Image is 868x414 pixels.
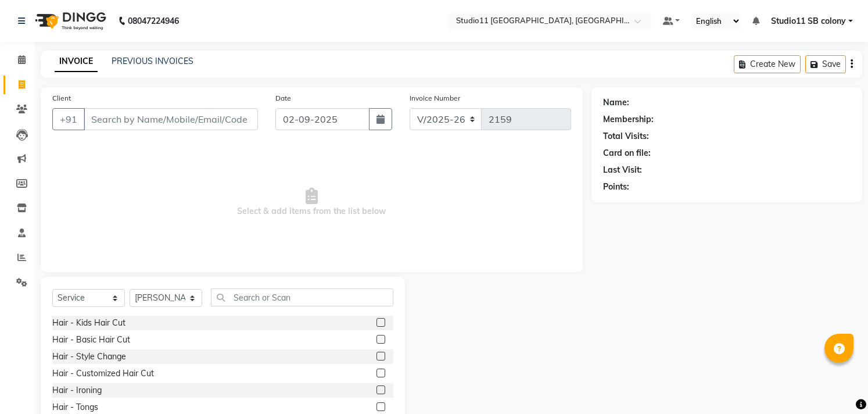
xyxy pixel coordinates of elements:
[52,108,85,130] button: +91
[603,181,629,193] div: Points:
[734,55,801,73] button: Create New
[603,113,654,126] div: Membership:
[805,55,846,73] button: Save
[603,164,642,176] div: Last Visit:
[52,334,130,346] div: Hair - Basic Hair Cut
[52,317,125,329] div: Hair - Kids Hair Cut
[819,367,856,402] iframe: chat widget
[128,5,179,37] b: 08047224946
[275,93,291,103] label: Date
[112,56,193,66] a: PREVIOUS INVOICES
[52,367,154,380] div: Hair - Customized Hair Cut
[55,51,98,72] a: INVOICE
[52,351,126,363] div: Hair - Style Change
[52,384,102,397] div: Hair - Ironing
[410,93,460,103] label: Invoice Number
[30,5,109,37] img: logo
[52,401,98,413] div: Hair - Tongs
[52,144,571,260] span: Select & add items from the list below
[603,97,629,109] div: Name:
[84,108,258,130] input: Search by Name/Mobile/Email/Code
[52,93,71,103] label: Client
[603,147,651,159] div: Card on file:
[771,15,846,27] span: Studio11 SB colony
[211,288,393,306] input: Search or Scan
[603,130,649,142] div: Total Visits:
